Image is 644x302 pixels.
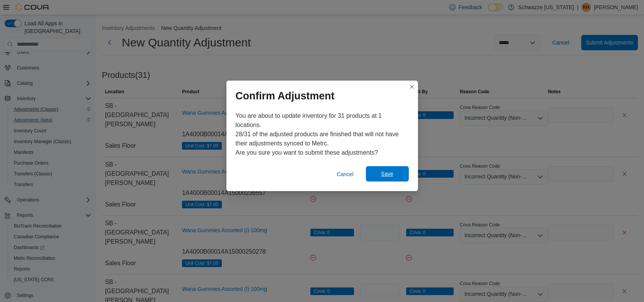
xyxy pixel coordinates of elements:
[334,167,357,182] button: Cancel
[381,170,393,178] span: Save
[236,111,409,157] p: You are about to update inventory for 31 products at 1 locations. 28/31 of the adjusted products ...
[366,166,409,182] button: Save
[407,82,416,91] button: Closes this modal window
[236,90,335,102] h1: Confirm Adjustment
[331,167,360,182] button: Cancel
[337,170,354,178] span: Cancel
